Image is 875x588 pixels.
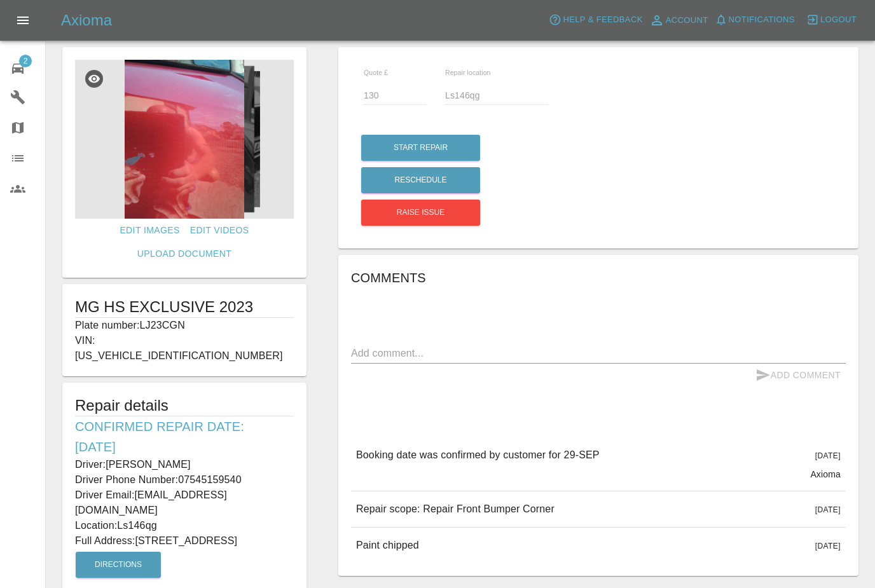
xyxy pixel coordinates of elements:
p: Paint chipped [356,538,419,553]
h1: MG HS EXCLUSIVE 2023 [75,297,294,317]
p: Driver Phone Number: 07545159540 [75,472,294,488]
h5: Axioma [61,10,112,31]
span: Help & Feedback [563,13,642,27]
p: Plate number: LJ23CGN [75,318,294,333]
p: Location: Ls146qg [75,518,294,533]
span: [DATE] [815,451,841,460]
h6: Confirmed Repair Date: [DATE] [75,416,294,457]
button: Reschedule [361,167,480,193]
span: Repair location [445,69,491,76]
span: Quote £ [364,69,388,76]
button: Notifications [712,10,798,30]
span: Logout [820,13,857,27]
button: Open drawer [8,5,38,36]
p: Axioma [810,468,841,481]
p: Booking date was confirmed by customer for 29-SEP [356,448,600,463]
span: 2 [19,55,32,67]
button: Start Repair [361,135,480,161]
a: Edit Videos [185,219,254,242]
a: Edit Images [114,219,184,242]
button: Raise issue [361,200,480,226]
p: Driver Email: [EMAIL_ADDRESS][DOMAIN_NAME] [75,488,294,518]
h6: Comments [351,268,846,288]
p: VIN: [US_VEHICLE_IDENTIFICATION_NUMBER] [75,333,294,364]
a: Upload Document [132,242,237,266]
p: Driver: [PERSON_NAME] [75,457,294,472]
img: 78515252-3392-4064-8ed2-a6490332a2f8 [75,60,294,219]
span: [DATE] [815,542,841,550]
a: Account [646,10,712,31]
button: Directions [76,552,161,578]
h5: Repair details [75,395,294,416]
p: Repair scope: Repair Front Bumper Corner [356,502,555,517]
button: Help & Feedback [546,10,645,30]
span: Account [666,13,708,28]
span: Notifications [729,13,795,27]
p: Full Address: [STREET_ADDRESS] [75,533,294,549]
button: Logout [803,10,860,30]
span: [DATE] [815,505,841,514]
